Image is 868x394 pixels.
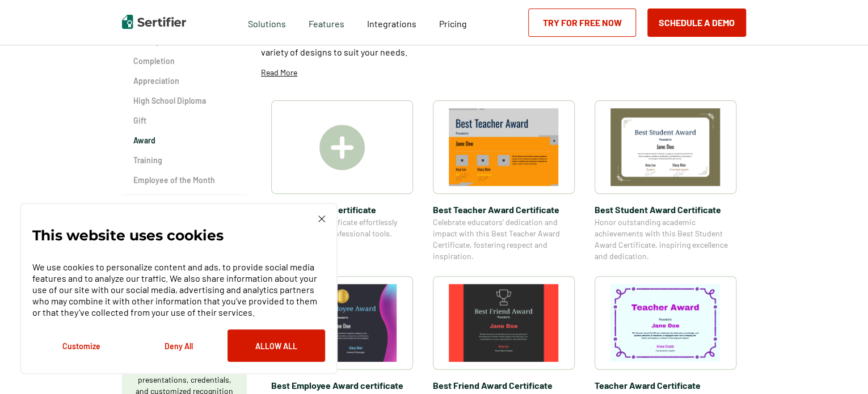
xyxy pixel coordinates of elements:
span: Pricing [439,18,467,29]
span: Celebrate educators’ dedication and impact with this Best Teacher Award Certificate, fostering re... [433,217,575,262]
p: This website uses cookies [32,230,224,241]
img: Best Employee Award certificate​ [287,284,397,362]
a: Try for Free Now [528,9,636,37]
span: Features [309,15,344,29]
span: Best Student Award Certificate​ [595,202,736,217]
button: Theme [122,195,247,222]
img: Create A Blank Certificate [319,125,365,170]
a: High School Diploma [133,95,235,107]
button: Deny All [130,329,227,362]
img: Cookie Popup Close [318,215,325,222]
p: We use cookies to personalize content and ads, to provide social media features and to analyze ou... [32,261,325,318]
img: Teacher Award Certificate [610,284,720,362]
a: Gift [133,115,235,126]
a: Training [133,155,235,166]
a: Pricing [439,15,467,29]
a: Completion [133,56,235,67]
a: Employee of the Month [133,175,235,186]
span: Best Friend Award Certificate​ [433,378,575,392]
span: Create a blank certificate effortlessly using Sertifier’s professional tools. [271,217,413,239]
button: Allow All [227,329,325,362]
a: Award [133,135,235,146]
a: Best Teacher Award Certificate​Best Teacher Award Certificate​Celebrate educators’ dedication and... [433,100,575,262]
button: Customize [32,329,130,362]
span: Honor outstanding academic achievements with this Best Student Award Certificate, inspiring excel... [595,217,736,262]
span: Teacher Award Certificate [595,378,736,392]
a: Integrations [367,15,416,29]
img: Sertifier | Digital Credentialing Platform [122,15,186,29]
p: Read More [261,67,297,78]
img: Best Teacher Award Certificate​ [449,108,559,186]
span: Create A Blank Certificate [271,202,413,217]
button: Schedule a Demo [647,9,746,37]
a: Appreciation [133,75,235,87]
span: Integrations [367,18,416,29]
img: Best Friend Award Certificate​ [449,284,559,362]
span: Best Employee Award certificate​ [271,378,413,392]
img: Best Student Award Certificate​ [610,108,720,186]
span: Best Teacher Award Certificate​ [433,202,575,217]
a: Best Student Award Certificate​Best Student Award Certificate​Honor outstanding academic achievem... [595,100,736,262]
span: Solutions [248,15,286,29]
